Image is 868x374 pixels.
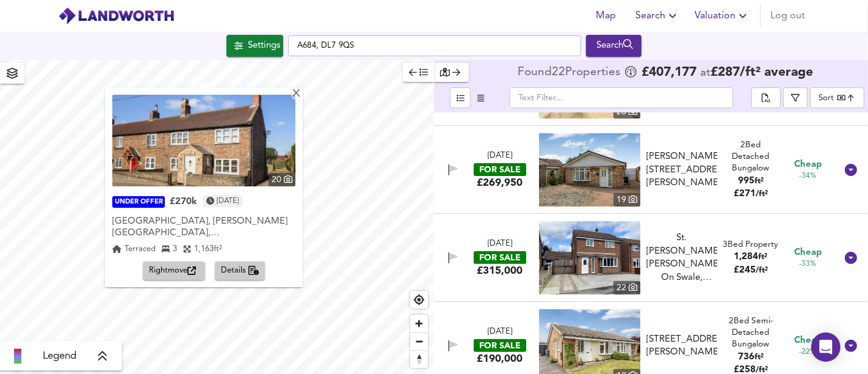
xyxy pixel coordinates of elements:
span: £ 271 [734,189,768,199]
div: Harewood Close, Morton On Swale, Northallerton [642,333,722,359]
span: Zoom out [410,333,428,350]
div: 3 [162,243,177,255]
div: £269,950 [477,176,523,189]
input: Text Filter... [510,87,733,108]
span: ft² [214,245,222,253]
span: £ 407,177 [642,67,696,79]
span: / ft² [756,266,768,274]
span: Valuation [695,7,750,24]
svg: Show Details [844,339,858,353]
div: Settings [248,38,280,54]
span: Rightmove [149,264,199,278]
div: Open Intercom Messenger [811,332,841,362]
div: St. Helens Close, Morton On Swale, Northallerton [642,232,722,284]
span: at [700,67,711,79]
time: Friday, May 2, 2025 at 3:00:08 PM [217,195,239,207]
div: £315,000 [477,264,523,277]
button: Zoom in [410,315,428,332]
div: Run Your Search [586,35,642,57]
div: Click to configure Search Settings [226,35,283,57]
div: £190,000 [477,352,523,365]
span: Map [591,7,621,24]
div: [DATE]FOR SALE£269,950 property thumbnail 19 [PERSON_NAME][STREET_ADDRESS][PERSON_NAME]2Bed Detac... [434,126,868,214]
div: 22 [613,281,640,295]
span: Cheap [794,334,822,347]
span: Cheap [794,246,822,259]
div: Sort [819,92,834,104]
input: Enter a location... [288,35,581,56]
img: property thumbnail [112,95,295,186]
span: ft² [758,253,767,261]
div: £270k [170,196,197,208]
a: property thumbnail 20 [112,95,295,186]
span: ft² [754,353,764,361]
div: 19 [613,193,640,207]
span: / ft² [756,366,768,374]
div: [GEOGRAPHIC_DATA], [PERSON_NAME][GEOGRAPHIC_DATA], [GEOGRAPHIC_DATA] [112,216,295,240]
a: property thumbnail 19 [539,133,640,207]
div: split button [751,87,781,108]
button: Rightmove [143,262,205,280]
button: Search [631,4,685,28]
img: property thumbnail [539,133,640,207]
button: Search [586,35,642,57]
span: / ft² [756,190,768,198]
button: Details [215,262,266,280]
div: UNDER OFFER [112,197,165,208]
img: property thumbnail [539,221,640,295]
div: 3 Bed Property [723,239,778,251]
div: 20 [269,173,295,186]
span: Log out [770,7,805,24]
div: Found 22 Propert ies [518,67,623,79]
div: [DATE] [488,326,512,338]
div: 2 Bed Semi-Detached Bungalow [722,315,779,351]
div: [STREET_ADDRESS][PERSON_NAME] [646,333,717,359]
button: Settings [226,35,283,57]
span: £ 245 [734,266,768,275]
div: Terraced [112,243,156,255]
div: [DATE] [488,150,512,162]
button: Find my location [410,291,428,309]
div: [PERSON_NAME][STREET_ADDRESS][PERSON_NAME] [646,150,717,189]
button: Reset bearing to north [410,350,428,368]
a: Rightmove [143,262,210,280]
img: logo [58,7,175,25]
div: FOR SALE [474,163,526,176]
div: [DATE] [488,238,512,250]
span: £ 287 / ft² average [711,66,813,79]
button: Log out [765,4,810,28]
button: Valuation [690,4,755,28]
div: Sort [810,87,864,108]
span: Legend [43,349,76,364]
span: Reset bearing to north [410,351,428,368]
span: 1,284 [734,252,758,262]
button: Map [587,4,626,28]
a: property thumbnail 22 [539,221,640,295]
div: St. [PERSON_NAME], [PERSON_NAME] On Swale, [STREET_ADDRESS] [646,232,717,284]
span: -34% [799,171,816,182]
span: Search [635,7,680,24]
div: FOR SALE [474,339,526,352]
button: Zoom out [410,332,428,350]
div: X [291,89,302,100]
div: FOR SALE [474,251,526,264]
svg: Show Details [844,163,858,177]
div: [DATE]FOR SALE£315,000 property thumbnail 22 St. [PERSON_NAME], [PERSON_NAME] On Swale, [STREET_A... [434,214,868,302]
span: Details [221,264,259,278]
span: Cheap [794,158,822,171]
div: Cromwell Drive, Morton On Swale, Northallerton [642,150,722,189]
span: 736 [738,353,754,362]
span: 995 [738,177,754,186]
span: -33% [799,259,816,269]
span: -22% [799,347,816,358]
div: 2 Bed Detached Bungalow [722,139,779,175]
span: ft² [754,177,764,185]
div: Search [589,38,638,54]
svg: Show Details [844,251,858,265]
span: 1,163 [194,245,214,253]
